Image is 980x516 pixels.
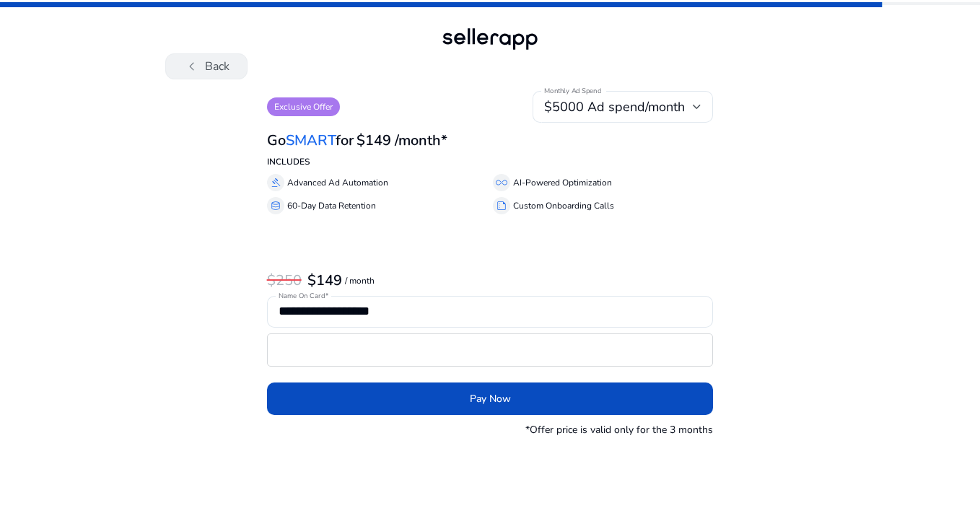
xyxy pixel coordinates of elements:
h3: $250 [267,272,302,289]
button: chevron_leftBack [165,53,248,79]
span: Pay Now [470,391,511,406]
span: chevron_left [183,58,201,75]
span: all_inclusive [496,177,507,188]
h3: $149 /month* [356,132,447,149]
iframe: Secure card payment input frame [275,336,706,364]
p: Exclusive Offer [267,97,340,116]
mat-label: Monthly Ad Spend [544,86,601,96]
span: database [270,200,281,211]
p: / month [345,276,375,286]
p: 60-Day Data Retention [287,199,376,212]
mat-label: Name On Card [279,291,325,301]
span: SMART [286,131,336,150]
p: Advanced Ad Automation [287,176,388,189]
p: *Offer price is valid only for the 3 months [525,422,713,437]
b: $149 [307,271,342,290]
h3: Go for [267,132,354,149]
p: Custom Onboarding Calls [513,199,614,212]
span: summarize [496,200,507,211]
p: AI-Powered Optimization [513,176,612,189]
p: INCLUDES [267,155,714,168]
span: gavel [270,177,281,188]
button: Pay Now [267,382,714,415]
span: $5000 Ad spend/month [544,98,685,115]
